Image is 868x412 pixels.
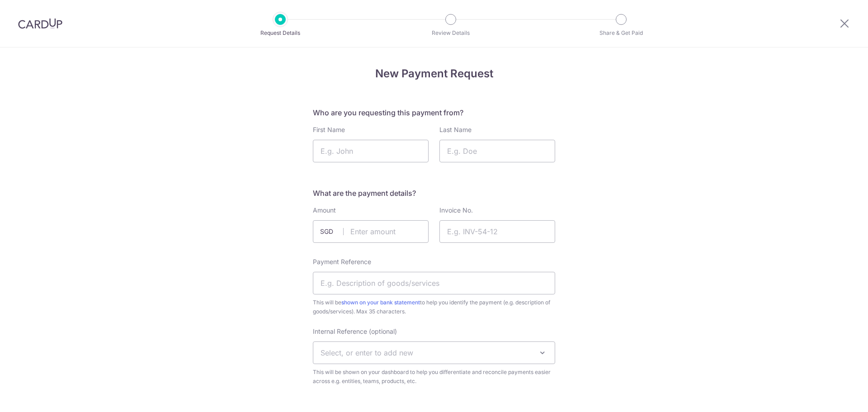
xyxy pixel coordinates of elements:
h5: What are the payment details? [313,188,555,199]
input: E.g. John [313,140,429,162]
span: This will be shown on your dashboard to help you differentiate and reconcile payments easier acro... [313,368,555,386]
input: E.g. INV-54-12 [439,220,555,243]
p: Request Details [247,28,314,38]
img: CardUp [18,18,62,29]
label: Invoice No. [439,206,473,215]
span: Help [20,6,39,14]
label: Last Name [439,125,472,134]
span: Select, or enter to add new [321,348,413,357]
p: Share & Get Paid [588,28,655,38]
input: E.g. Doe [439,140,555,162]
label: Internal Reference (optional) [313,327,397,336]
label: Payment Reference [313,257,371,266]
input: E.g. Description of goods/services [313,272,555,294]
a: shown on your bank statement [341,299,420,306]
h4: New Payment Request [313,66,555,82]
h5: Who are you requesting this payment from? [313,107,555,118]
span: SGD [320,227,344,236]
p: Review Details [417,28,484,38]
input: Enter amount [313,220,429,243]
span: This will be to help you identify the payment (e.g. description of goods/services). Max 35 charac... [313,298,555,316]
label: First Name [313,125,345,134]
label: Amount [313,206,336,215]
